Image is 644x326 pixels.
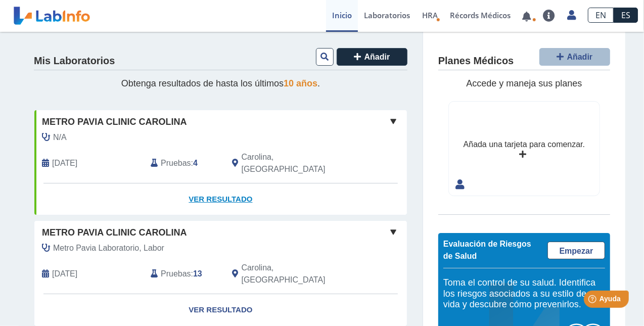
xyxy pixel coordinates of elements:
[539,48,610,66] button: Añadir
[614,8,638,23] a: ES
[284,78,317,88] span: 10 años
[143,151,224,175] div: :
[242,151,353,175] span: Carolina, PR
[464,138,585,151] div: Añada una tarjeta para comenzar.
[560,247,593,255] span: Empezar
[588,8,614,23] a: EN
[422,10,438,20] span: HRA
[337,48,407,66] button: Añadir
[193,269,202,278] b: 13
[52,157,77,169] span: 2025-10-03
[193,159,198,167] b: 4
[438,55,514,67] h4: Planes Médicos
[34,55,115,67] h4: Mis Laboratorios
[364,53,390,61] span: Añadir
[443,277,605,310] h5: Toma el control de su salud. Identifica los riesgos asociados a su estilo de vida y descubre cómo...
[42,115,187,129] span: Metro Pavia Clinic Carolina
[53,131,67,144] span: N/A
[567,53,593,61] span: Añadir
[34,294,407,326] a: Ver Resultado
[53,242,164,254] span: Metro Pavia Laboratorio, Labor
[466,78,582,88] span: Accede y maneja sus planes
[161,268,191,280] span: Pruebas
[443,240,531,260] span: Evaluación de Riesgos de Salud
[121,78,320,88] span: Obtenga resultados de hasta los últimos .
[34,183,407,215] a: Ver Resultado
[161,157,191,169] span: Pruebas
[52,268,77,280] span: 2025-06-28
[42,226,187,240] span: Metro Pavia Clinic Carolina
[143,262,224,286] div: :
[554,287,633,315] iframe: Help widget launcher
[242,262,353,286] span: Carolina, PR
[547,242,605,259] a: Empezar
